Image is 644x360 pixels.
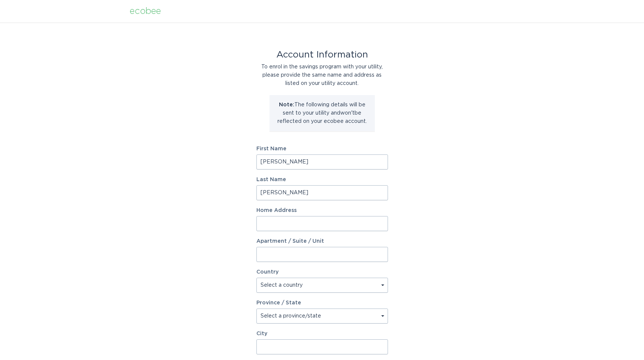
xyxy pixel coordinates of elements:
[275,101,369,126] p: The following details will be sent to your utility and won't be reflected on your ecobee account.
[256,331,388,336] label: City
[256,51,388,59] div: Account Information
[256,146,388,151] label: First Name
[256,269,279,275] label: Country
[130,7,161,15] div: ecobee
[256,239,388,244] label: Apartment / Suite / Unit
[256,208,388,213] label: Home Address
[256,300,301,306] label: Province / State
[256,177,388,182] label: Last Name
[279,102,294,107] strong: Note:
[256,63,388,88] div: To enrol in the savings program with your utility, please provide the same name and address as li...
